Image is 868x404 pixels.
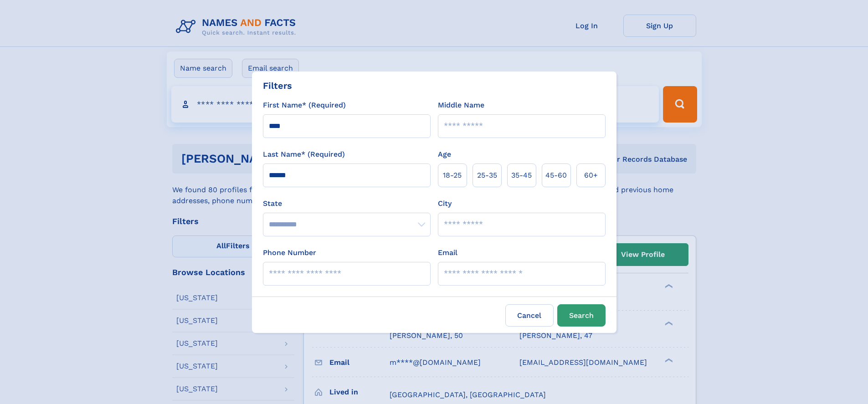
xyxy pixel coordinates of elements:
[511,170,532,181] span: 35‑45
[263,198,431,209] label: State
[438,100,484,111] label: Middle Name
[584,170,598,181] span: 60+
[477,170,497,181] span: 25‑35
[263,100,346,111] label: First Name* (Required)
[263,79,292,92] div: Filters
[438,149,451,160] label: Age
[505,304,554,327] label: Cancel
[263,247,316,258] label: Phone Number
[545,170,567,181] span: 45‑60
[438,198,452,209] label: City
[263,149,345,160] label: Last Name* (Required)
[443,170,462,181] span: 18‑25
[438,247,457,258] label: Email
[557,304,606,327] button: Search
